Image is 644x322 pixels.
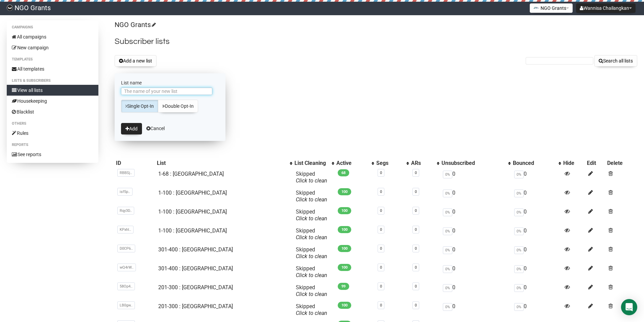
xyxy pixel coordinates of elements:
a: Click to clean [296,215,327,222]
li: Templates [7,55,98,64]
span: 100 [338,264,351,271]
td: 0 [440,206,511,225]
td: 0 [511,168,562,187]
li: Others [7,120,98,128]
a: 0 [380,303,382,307]
a: Cancel [146,126,165,131]
a: Housekeeping [7,96,98,106]
a: All campaigns [7,31,98,42]
span: Rqy3D.. [117,207,134,215]
td: 0 [440,225,511,244]
a: 0 [415,208,417,213]
th: Segs: No sort applied, activate to apply an ascending sort [375,158,410,168]
span: Skipped [296,303,327,316]
span: Skipped [296,227,327,241]
li: Campaigns [7,23,98,31]
a: 301-400 : [GEOGRAPHIC_DATA] [158,265,233,272]
a: NGO Grants [115,21,155,29]
td: 0 [440,300,511,319]
a: Single Opt-In [121,100,158,113]
span: Skipped [296,246,327,259]
span: 0% [443,190,452,197]
th: Delete: No sort applied, sorting is disabled [606,158,637,168]
th: Hide: No sort applied, sorting is disabled [562,158,586,168]
a: 0 [415,190,417,194]
span: 0% [514,303,524,311]
span: 0% [443,227,452,235]
th: List Cleaning: No sort applied, activate to apply an ascending sort [293,158,335,168]
div: Segs [376,160,403,167]
a: Double Opt-In [158,100,198,113]
th: ID: No sort applied, sorting is disabled [115,158,156,168]
td: 0 [511,263,562,281]
span: 100 [338,188,351,195]
button: Add [121,123,142,134]
img: 2.png [533,5,539,10]
a: See reports [7,149,98,160]
span: D0CP6.. [117,245,135,252]
span: RBBSj.. [117,169,135,177]
a: 1-100 : [GEOGRAPHIC_DATA] [158,190,227,196]
li: Lists & subscribers [7,77,98,85]
td: 0 [511,187,562,206]
a: Rules [7,128,98,139]
a: 0 [380,246,382,251]
span: 0% [514,171,524,178]
input: The name of your new list [121,88,212,95]
th: List: No sort applied, activate to apply an ascending sort [156,158,293,168]
a: Click to clean [296,291,327,297]
a: 0 [415,171,417,175]
td: 0 [440,187,511,206]
th: Bounced: No sort applied, activate to apply an ascending sort [511,158,562,168]
td: 0 [511,225,562,244]
th: Active: No sort applied, activate to apply an ascending sort [335,158,375,168]
span: 0% [443,284,452,292]
a: View all lists [7,85,98,96]
div: Active [336,160,368,167]
a: 0 [380,284,382,289]
label: List name [121,80,219,86]
td: 0 [511,281,562,300]
a: 201-300 : [GEOGRAPHIC_DATA] [158,284,233,291]
span: 100 [338,226,351,233]
a: 0 [380,265,382,270]
a: 301-400 : [GEOGRAPHIC_DATA] [158,246,233,253]
div: Delete [607,160,636,167]
a: 0 [415,303,417,307]
a: 0 [415,284,417,289]
button: NGO Grants [530,3,573,13]
span: 0% [443,208,452,216]
th: ARs: No sort applied, activate to apply an ascending sort [410,158,440,168]
div: Hide [563,160,584,167]
span: 0% [514,284,524,292]
div: Unsubscribed [442,160,505,167]
span: wQ4rW.. [117,264,136,271]
span: Skipped [296,190,327,203]
span: 100 [338,207,351,214]
div: ID [116,160,154,167]
span: Skipped [296,171,327,184]
button: Wannisa Chailangkan [576,3,636,13]
span: 99 [338,283,349,290]
th: Unsubscribed: No sort applied, activate to apply an ascending sort [440,158,511,168]
a: Click to clean [296,310,327,316]
span: 0% [443,265,452,273]
div: Edit [587,160,604,167]
a: Click to clean [296,253,327,259]
a: 1-68 : [GEOGRAPHIC_DATA] [158,171,224,177]
td: 0 [440,168,511,187]
td: 0 [511,244,562,263]
span: KPxhl.. [117,226,134,233]
span: 100 [338,245,351,252]
span: 0% [443,303,452,311]
button: Add a new list [115,55,157,67]
span: 0% [443,246,452,254]
span: Skipped [296,284,327,297]
a: New campaign [7,42,98,53]
td: 0 [440,263,511,281]
a: 0 [380,227,382,232]
span: 0% [514,190,524,197]
a: All templates [7,64,98,74]
a: 1-100 : [GEOGRAPHIC_DATA] [158,208,227,215]
span: 0% [514,208,524,216]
